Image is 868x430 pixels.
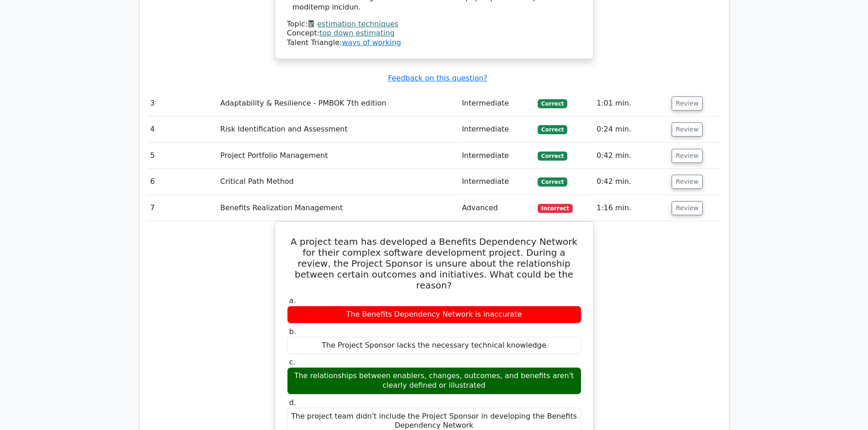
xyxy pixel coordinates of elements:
[458,116,534,142] td: Intermediate
[147,91,217,116] td: 3
[289,358,296,366] span: c.
[289,327,296,336] span: b.
[538,99,567,108] span: Correct
[593,91,668,116] td: 1:01 min.
[287,306,581,324] div: The Benefits Dependency Network is inaccurate
[538,204,573,213] span: Incorrect
[672,96,703,111] button: Review
[672,175,703,189] button: Review
[287,20,581,29] div: Topic:
[319,29,395,37] a: top down estimating
[342,38,401,47] a: ways of working
[458,169,534,195] td: Intermediate
[672,149,703,163] button: Review
[593,143,668,169] td: 0:42 min.
[147,143,217,169] td: 5
[538,177,567,187] span: Correct
[538,152,567,161] span: Correct
[458,91,534,116] td: Intermediate
[147,169,217,195] td: 6
[147,116,217,142] td: 4
[216,116,458,142] td: Risk Identification and Assessment
[287,337,581,354] div: The Project Sponsor lacks the necessary technical knowledge
[593,195,668,221] td: 1:16 min.
[672,122,703,137] button: Review
[289,296,296,305] span: a.
[458,143,534,169] td: Intermediate
[216,143,458,169] td: Project Portfolio Management
[286,236,582,291] h5: A project team has developed a Benefits Dependency Network for their complex software development...
[538,125,567,134] span: Correct
[147,195,217,221] td: 7
[593,169,668,195] td: 0:42 min.
[216,91,458,116] td: Adaptability & Resilience - PMBOK 7th edition
[287,29,581,38] div: Concept:
[672,201,703,215] button: Review
[458,195,534,221] td: Advanced
[289,398,296,407] span: d.
[317,20,398,28] a: estimation techniques
[388,74,487,82] a: Feedback on this question?
[593,116,668,142] td: 0:24 min.
[216,195,458,221] td: Benefits Realization Management
[287,20,581,48] div: Talent Triangle:
[216,169,458,195] td: Critical Path Method
[287,367,581,395] div: The relationships between enablers, changes, outcomes, and benefits aren't clearly defined or ill...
